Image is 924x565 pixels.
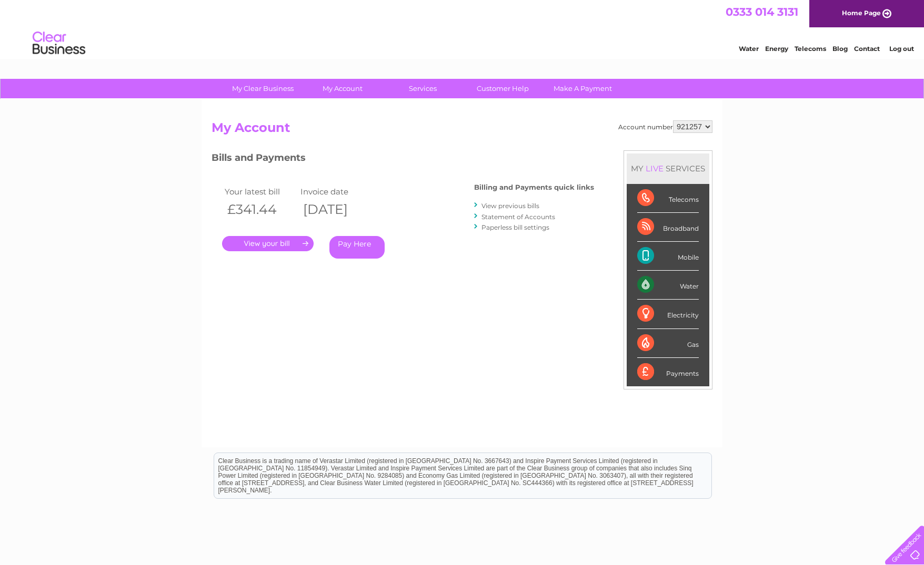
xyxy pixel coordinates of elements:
div: LIVE [644,163,666,173]
a: Log out [889,45,914,53]
a: View previous bills [481,202,539,210]
div: Payments [637,358,699,386]
a: Paperless bill settings [481,223,549,231]
div: Electricity [637,300,699,328]
a: Telecoms [795,45,826,53]
div: Gas [637,329,699,358]
a: Energy [765,45,788,53]
div: MY SERVICES [627,153,709,183]
a: My Clear Business [219,79,306,98]
a: Services [379,79,466,98]
a: 0333 014 3131 [726,5,798,18]
a: Pay Here [329,236,385,259]
img: logo.png [32,27,86,59]
a: Contact [854,45,880,53]
h4: Billing and Payments quick links [474,183,594,191]
a: My Account [299,79,386,98]
div: Telecoms [637,184,699,213]
td: Your latest bill [222,184,298,199]
a: . [222,236,314,251]
th: £341.44 [222,199,298,220]
h3: Bills and Payments [212,150,594,169]
div: Clear Business is a trading name of Verastar Limited (registered in [GEOGRAPHIC_DATA] No. 3667643... [214,6,711,51]
a: Make A Payment [539,79,626,98]
a: Blog [832,45,848,53]
h2: My Account [212,120,712,140]
th: [DATE] [298,199,374,220]
div: Water [637,271,699,300]
a: Customer Help [459,79,546,98]
a: Water [739,45,759,53]
td: Invoice date [298,184,374,199]
div: Mobile [637,242,699,271]
a: Statement of Accounts [481,213,555,221]
div: Broadband [637,213,699,242]
div: Account number [618,120,712,133]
